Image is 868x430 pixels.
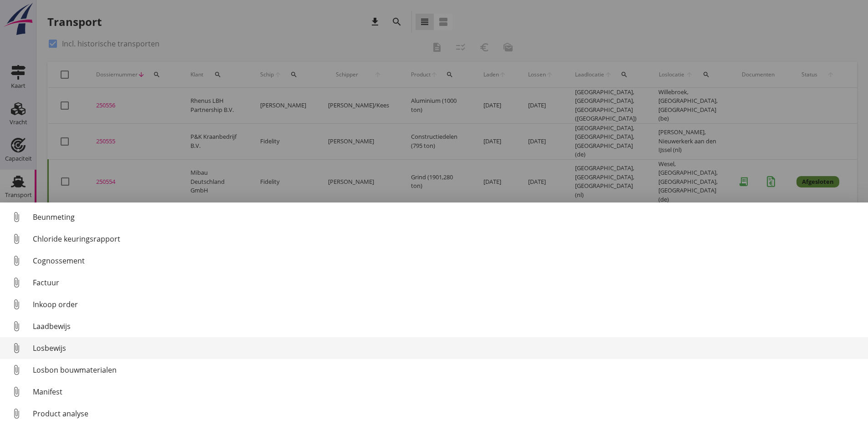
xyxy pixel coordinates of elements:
div: Beunmeting [33,212,861,223]
div: Laadbewijs [33,321,861,332]
div: Cognossement [33,255,861,266]
i: attach_file [9,319,24,334]
div: Factuur [33,277,861,288]
i: attach_file [9,253,24,268]
i: attach_file [9,275,24,290]
i: attach_file [9,210,24,224]
i: attach_file [9,341,24,355]
i: attach_file [9,406,24,421]
div: Chloride keuringsrapport [33,233,861,244]
div: Product analyse [33,408,861,419]
i: attach_file [9,232,24,246]
i: attach_file [9,384,24,399]
div: Losbewijs [33,343,861,354]
i: attach_file [9,297,24,312]
div: Losbon bouwmaterialen [33,364,861,375]
div: Inkoop order [33,299,861,310]
div: Manifest [33,386,861,397]
i: attach_file [9,363,24,377]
